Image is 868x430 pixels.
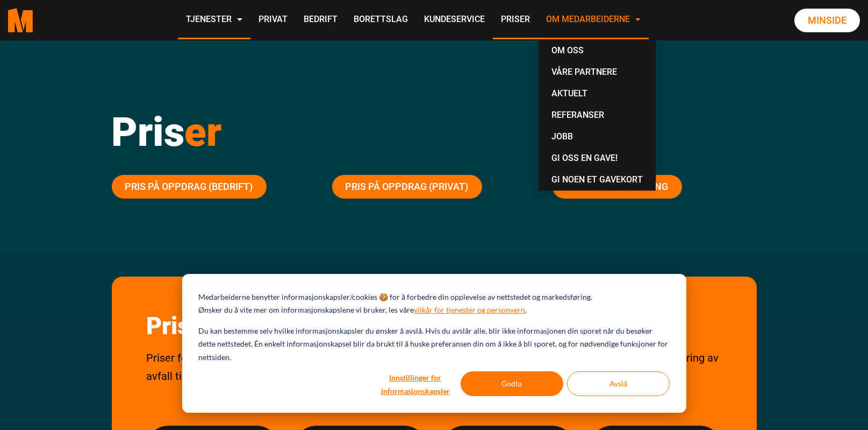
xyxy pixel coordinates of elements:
a: Om oss [543,40,651,61]
span: Priser for oppdrag innen flytting, rydding av bod, tømming av dødsbo, konkursbo, montering og dem... [147,351,719,383]
a: Gi noen et gavekort [543,169,651,191]
a: Tjenester [178,1,250,39]
div: Cookie banner [182,274,686,413]
a: Jobb [543,126,651,147]
a: Pris på oppdrag (Bedrift) [112,175,267,199]
h2: Priser på [147,312,722,341]
button: Innstillinger for informasjonskapsler [374,371,457,396]
p: Medarbeiderne benytter informasjonskapsler/cookies 🍪 for å forbedre din opplevelse av nettstedet ... [198,291,592,304]
a: Pris på oppdrag (Privat) [332,175,482,199]
a: Gi oss en gave! [543,147,651,169]
p: Du kan bestemme selv hvilke informasjonskapsler du ønsker å avslå. Hvis du avslår alle, blir ikke... [198,325,669,364]
a: vilkår for tjenester og personvern [414,304,525,317]
button: Avslå [567,371,670,396]
span: er [185,108,222,156]
a: Aktuelt [543,83,651,104]
a: Våre partnere [543,61,651,83]
a: Om Medarbeiderne [538,1,649,39]
h1: Pris [112,108,757,156]
a: Privat [250,1,296,39]
p: Ønsker du å vite mer om informasjonskapslene vi bruker, les våre . [198,304,527,317]
a: Minside [794,9,860,32]
a: Kundeservice [416,1,493,39]
a: Borettslag [346,1,416,39]
button: Godta [461,371,563,396]
a: Referanser [543,104,651,126]
a: Priser [493,1,538,39]
a: Bedrift [296,1,346,39]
